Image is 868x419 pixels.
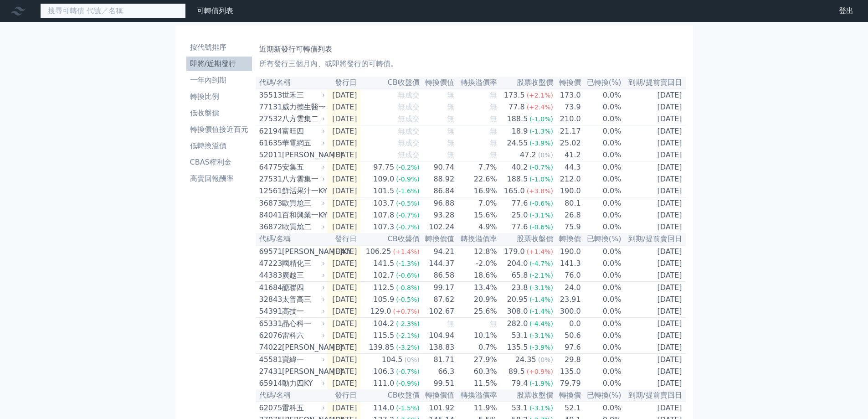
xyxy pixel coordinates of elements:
td: 76.0 [554,269,581,282]
div: 八方雲集二 [282,114,324,124]
td: [DATE] [622,330,686,341]
li: 轉換比例 [186,91,252,102]
span: 無 [490,127,497,135]
span: (-3.1%) [529,212,553,219]
td: [DATE] [327,197,361,210]
div: 115.5 [371,330,396,341]
td: 26.8 [554,209,581,221]
th: CB收盤價 [360,77,420,89]
div: 64775 [259,162,280,173]
div: 安集五 [282,162,324,173]
td: 7.0% [455,197,497,210]
div: 40.2 [510,162,530,173]
td: 27.9% [455,354,497,366]
div: 44383 [259,270,280,281]
div: 雷科六 [282,330,324,341]
td: [DATE] [622,294,686,305]
td: 44.3 [554,161,581,174]
td: [DATE] [327,330,361,341]
span: (-1.3%) [529,128,553,135]
th: 代碼/名稱 [256,77,327,89]
td: 10.1% [455,330,497,341]
td: [DATE] [327,318,361,330]
div: 104.5 [380,354,405,365]
span: 無 [490,319,497,328]
td: 300.0 [554,305,581,318]
td: 190.0 [554,245,581,258]
td: 144.37 [420,258,455,269]
div: 52011 [259,150,280,160]
td: 0.0% [581,113,622,125]
td: 41.2 [554,149,581,161]
td: [DATE] [327,245,361,258]
span: 無 [447,139,454,147]
td: 0.0% [581,209,622,221]
td: [DATE] [622,245,686,258]
span: 無成交 [398,150,420,159]
div: 173.5 [502,90,527,101]
td: 0.7% [455,341,497,354]
div: [PERSON_NAME] [282,342,324,353]
span: (-1.4%) [529,308,553,315]
span: (-3.1%) [529,332,553,339]
td: 0.0% [581,149,622,161]
div: 18.9 [510,126,530,137]
span: (-0.6%) [529,223,553,231]
div: 65.8 [510,270,530,281]
td: -2.0% [455,258,497,269]
th: 發行日 [327,77,361,89]
td: 0.0% [581,330,622,341]
div: 27532 [259,114,280,124]
span: (+0.7%) [393,308,419,315]
td: 93.28 [420,209,455,221]
div: 47.2 [518,150,538,160]
div: 188.5 [505,114,530,124]
td: 90.74 [420,161,455,174]
div: 109.0 [371,174,396,185]
div: 282.0 [505,318,530,329]
td: [DATE] [327,269,361,282]
td: [DATE] [622,101,686,113]
td: 102.24 [420,221,455,233]
td: [DATE] [327,185,361,197]
div: 國精化三 [282,258,324,269]
span: (-0.8%) [396,284,420,291]
span: (-0.2%) [396,164,420,171]
td: 210.0 [554,113,581,125]
div: 107.3 [371,222,396,233]
div: [PERSON_NAME]KY [282,246,324,257]
span: 無 [447,103,454,111]
th: 到期/提前賣回日 [622,77,686,89]
span: (-0.5%) [396,200,420,207]
span: (-1.0%) [529,176,553,183]
td: 86.84 [420,185,455,197]
span: (-4.7%) [529,260,553,267]
div: 35513 [259,90,280,101]
div: 69571 [259,246,280,257]
th: 股票收盤價 [498,233,554,245]
td: [DATE] [327,366,361,378]
a: 低收盤價 [186,106,252,120]
div: 世禾三 [282,90,324,101]
span: (-1.0%) [529,115,553,123]
div: 32843 [259,294,280,305]
td: 0.0% [581,258,622,269]
span: (-2.1%) [396,332,420,339]
td: 0.0% [581,269,622,282]
td: 86.58 [420,269,455,282]
td: 0.0 [554,318,581,330]
h1: 近期新發行可轉債列表 [259,44,682,55]
span: (+1.4%) [527,248,553,255]
span: 無 [447,127,454,135]
li: 按代號排序 [186,42,252,53]
div: 188.5 [505,174,530,185]
td: [DATE] [622,305,686,318]
td: [DATE] [327,258,361,269]
td: 94.21 [420,245,455,258]
span: (0%) [405,356,420,363]
div: 204.0 [505,258,530,269]
td: [DATE] [327,149,361,161]
td: 0.0% [581,101,622,113]
div: 102.7 [371,270,396,281]
span: (+1.4%) [393,248,419,255]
